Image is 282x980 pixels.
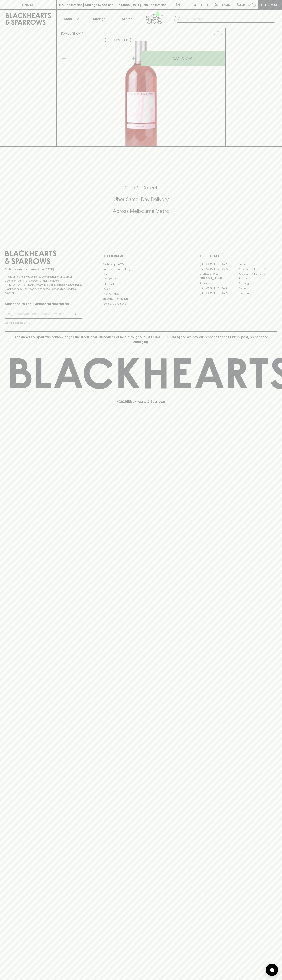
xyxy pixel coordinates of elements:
[238,271,277,276] a: [GEOGRAPHIC_DATA]
[253,4,255,6] p: 0
[85,10,113,28] a: Tastings
[102,277,180,281] a: Contact Us
[5,168,277,236] div: Call to action block
[60,32,69,35] a: HOME
[102,254,180,259] p: OTHER AREAS
[200,286,238,291] a: [GEOGRAPHIC_DATA]
[5,301,82,306] p: Subscribe to The Blackhearts Newsletter
[238,281,277,286] a: Geelong
[173,56,194,61] p: ADD TO CART
[5,196,277,203] h5: Uber Same-Day Delivery
[200,271,238,276] a: Brunswick West
[63,312,80,316] p: SUBSCRIBE
[8,311,62,317] input: e.g. jane@blackheartsandsparrows.com.au
[22,2,34,7] p: FIND US
[5,267,82,271] p: Sibling owned and run since [DATE]
[238,286,277,291] a: Prahran
[238,276,277,281] a: Fitzroy
[200,262,238,267] a: [GEOGRAPHIC_DATA]
[5,321,82,325] p: We will never spam you
[102,301,180,306] a: Terms & Conditions
[212,29,224,40] button: Add to wishlist
[5,208,277,214] h5: Across Melbourne Metro
[102,287,180,291] a: FAQ's
[238,262,277,267] a: Braddon
[92,16,105,21] p: Tastings
[102,262,180,267] a: Bottle Drop FAQ's
[238,267,277,271] a: [GEOGRAPHIC_DATA]
[270,968,274,972] img: bubble-icon
[5,184,277,191] h5: Click & Collect
[8,335,274,344] p: Blackhearts & Sparrows acknowledges the traditional Custodians of land throughout [GEOGRAPHIC_DAT...
[141,51,225,66] button: ADD TO CART
[64,16,72,21] p: Shop
[261,2,279,7] p: Checkout
[200,267,238,271] a: [GEOGRAPHIC_DATA]
[220,2,230,7] p: Login
[200,254,277,259] p: OUR STORES
[200,276,238,281] a: [PERSON_NAME]
[194,2,209,7] p: Wishlist
[105,38,131,42] button: Add to wishlist
[200,281,238,286] a: Fitzroy North
[238,291,277,296] a: Thornbury
[102,296,180,301] a: Shipping Information
[237,2,246,7] p: $0.00
[200,291,238,296] a: [GEOGRAPHIC_DATA]
[5,275,82,295] p: It is against the law to sell or supply alcohol to, or to obtain alcohol on behalf of a person un...
[102,281,180,286] a: Gift Cards
[44,283,81,286] strong: Liquor License #32064953
[102,272,180,276] a: Careers
[57,10,85,28] button: Shop
[184,16,274,22] input: Try "Pinot noir"
[122,16,132,21] p: Stores
[102,267,180,272] a: Business & Bulk Gifting
[72,32,81,35] a: SHOP
[57,41,225,146] img: 29365.png
[102,291,180,296] a: Privacy Policy
[113,10,141,28] a: Stores
[62,310,82,318] button: SUBSCRIBE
